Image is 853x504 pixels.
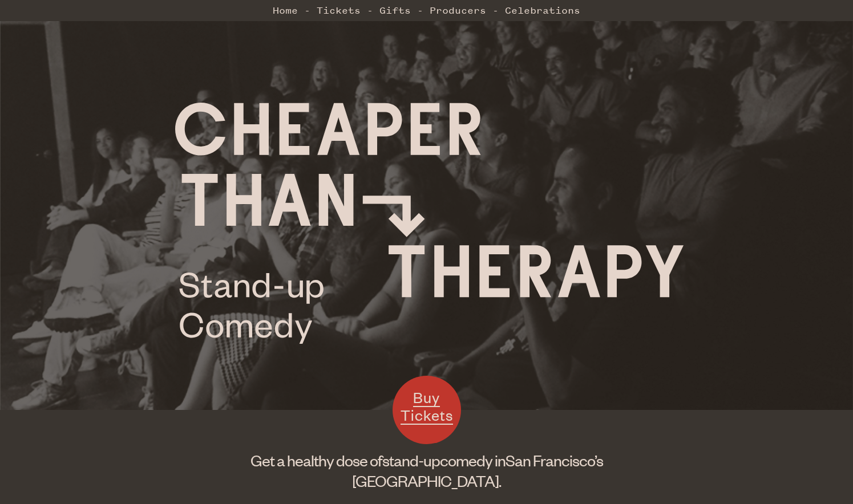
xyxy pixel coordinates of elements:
span: stand-up [382,450,440,470]
h1: Get a healthy dose of comedy in [213,450,640,491]
span: Buy Tickets [401,388,453,425]
img: Cheaper Than Therapy logo [175,103,684,344]
span: San Francisco’s [506,450,603,470]
a: Buy Tickets [393,376,461,444]
span: [GEOGRAPHIC_DATA]. [352,471,501,490]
